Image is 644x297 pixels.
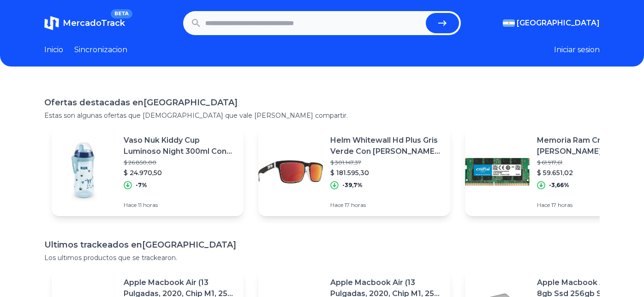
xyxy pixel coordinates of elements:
p: Helm Whitewall Hd Plus Gris Verde Con [PERSON_NAME] Spectra Rojo [330,135,443,157]
p: Los ultimos productos que se trackearon. [44,253,600,262]
img: Featured image [465,139,530,204]
p: -3,66% [549,182,569,189]
h1: Ofertas destacadas en [GEOGRAPHIC_DATA] [44,96,600,109]
p: Hace 17 horas [330,201,443,209]
img: MercadoTrack [44,16,59,30]
button: [GEOGRAPHIC_DATA] [503,18,600,29]
p: $ 181.595,30 [330,168,443,177]
button: Iniciar sesion [554,44,600,55]
a: Inicio [44,44,63,55]
p: Vaso Nuk Kiddy Cup Luminoso Night 300ml Con Pico Rigido +12m [124,135,236,157]
span: MercadoTrack [63,18,125,28]
p: $ 301.147,37 [330,159,443,166]
img: Featured image [258,139,323,204]
img: Featured image [52,139,116,204]
p: $ 24.970,50 [124,168,236,177]
a: Featured imageHelm Whitewall Hd Plus Gris Verde Con [PERSON_NAME] Spectra Rojo$ 301.147,37$ 181.5... [258,127,450,216]
p: -39,7% [342,182,363,189]
p: Estas son algunas ofertas que [DEMOGRAPHIC_DATA] que vale [PERSON_NAME] compartir. [44,111,600,120]
h1: Ultimos trackeados en [GEOGRAPHIC_DATA] [44,238,600,251]
a: Sincronizacion [74,44,127,55]
p: $ 26.850,00 [124,159,236,166]
span: [GEOGRAPHIC_DATA] [517,18,600,29]
a: Featured imageVaso Nuk Kiddy Cup Luminoso Night 300ml Con Pico Rigido +12m$ 26.850,00$ 24.970,50-... [52,127,244,216]
p: Hace 11 horas [124,201,236,209]
p: -7% [136,182,147,189]
span: BETA [111,9,132,18]
img: Argentina [503,19,515,27]
a: MercadoTrackBETA [44,16,125,30]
